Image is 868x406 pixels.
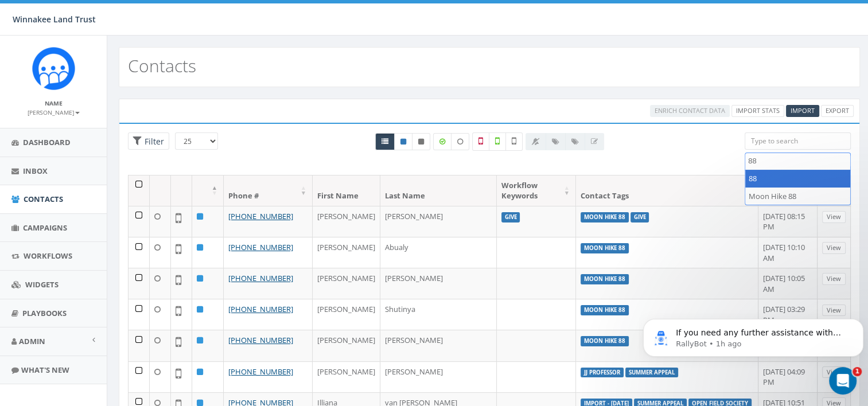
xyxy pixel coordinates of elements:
span: Advance Filter [128,132,169,150]
label: Data not Enriched [451,133,469,150]
a: [PHONE_NUMBER] [228,211,293,221]
span: What's New [21,365,69,375]
th: Workflow Keywords: activate to sort column ascending [497,175,576,206]
small: [PERSON_NAME] [28,108,80,116]
td: Shutinya [380,299,497,330]
th: Phone #: activate to sort column ascending [224,175,313,206]
label: Moon Hike 88 [581,243,629,253]
td: [PERSON_NAME] [380,268,497,299]
td: [PERSON_NAME] [313,206,380,237]
td: Abualy [380,237,497,268]
span: Filter [142,136,164,147]
span: Winnakee Land Trust [13,14,96,25]
label: Moon Hike 88 [581,212,629,222]
label: Validated [489,132,506,151]
label: Moon Hike 88 [581,274,629,284]
span: Widgets [25,279,59,290]
th: First Name [313,175,380,206]
a: Opted Out [412,133,430,150]
iframe: Intercom live chat [829,367,857,395]
span: Campaigns [23,222,67,233]
label: Moon Hike 88 [581,336,629,346]
li: 88 [745,170,850,188]
span: Playbooks [22,308,67,318]
img: Rally_Corp_Icon.png [32,47,75,90]
textarea: Search [748,156,850,166]
label: Not a Mobile [472,132,489,151]
td: [PERSON_NAME] [313,268,380,299]
td: [PERSON_NAME] [313,237,380,268]
i: This phone number is unsubscribed and has opted-out of all texts. [418,138,424,145]
label: Data Enriched [433,133,451,150]
label: Give [630,212,649,222]
i: This phone number is subscribed and will receive texts. [400,138,406,145]
iframe: Intercom notifications message [639,295,868,375]
label: Not Validated [505,132,523,151]
label: Moon Hike 88 [581,305,629,315]
label: Summer Appeal [625,368,679,378]
span: 1 [853,367,862,376]
label: JJ Professor [581,368,624,378]
td: [DATE] 10:10 AM [758,237,818,268]
td: [PERSON_NAME] [380,361,497,392]
th: Contact Tags [576,175,758,206]
a: [PERSON_NAME] [28,107,80,117]
td: [PERSON_NAME] [313,299,380,330]
a: View [822,211,846,223]
a: View [822,242,846,254]
td: [DATE] 10:05 AM [758,268,818,299]
a: Import Stats [731,105,784,117]
td: [DATE] 08:15 PM [758,206,818,237]
a: Import [786,105,819,117]
input: Type to search [745,132,851,150]
td: [PERSON_NAME] [313,361,380,392]
a: Active [394,133,412,150]
th: Last Name [380,175,497,206]
span: Dashboard [23,137,71,147]
td: [DATE] 04:09 PM [758,361,818,392]
span: Workflows [24,251,72,261]
a: [PHONE_NUMBER] [228,335,293,345]
a: [PHONE_NUMBER] [228,273,293,283]
a: View [822,273,846,285]
span: Contacts [24,194,63,204]
span: CSV files only [791,106,815,115]
span: Import [791,106,815,115]
small: Name [45,99,63,107]
a: [PHONE_NUMBER] [228,366,293,377]
td: [PERSON_NAME] [313,330,380,361]
h2: Contacts [128,56,196,75]
label: Give [501,212,520,222]
td: [PERSON_NAME] [380,206,497,237]
a: [PHONE_NUMBER] [228,242,293,252]
a: Export [821,105,854,117]
a: All contacts [375,133,395,150]
a: [PHONE_NUMBER] [228,304,293,314]
span: Inbox [23,166,48,176]
td: [PERSON_NAME] [380,330,497,361]
span: Admin [19,336,45,346]
li: Moon Hike 88 [745,188,850,205]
